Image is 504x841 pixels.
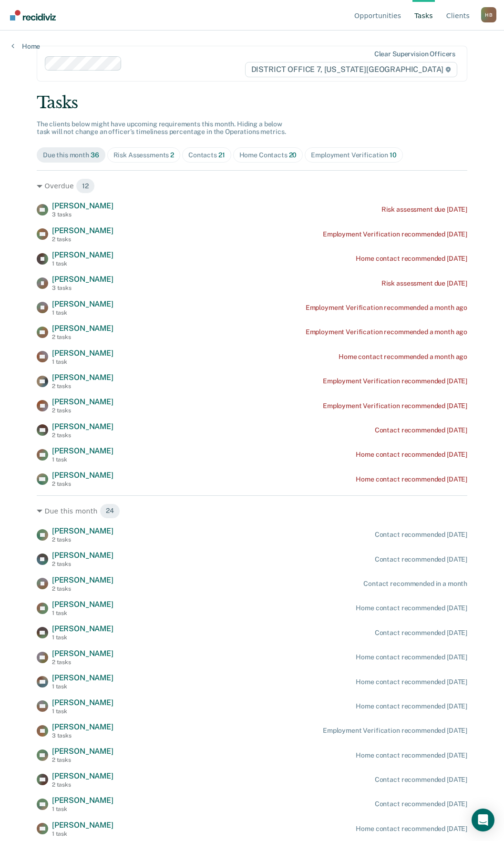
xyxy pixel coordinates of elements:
div: 2 tasks [52,659,113,666]
div: Risk assessment due [DATE] [381,279,467,287]
div: Risk assessment due [DATE] [381,205,467,214]
span: 20 [289,151,297,159]
div: 2 tasks [52,407,113,414]
span: 24 [100,503,120,519]
div: 1 task [52,359,113,365]
span: 21 [218,151,225,159]
span: [PERSON_NAME] [52,796,113,805]
div: Employment Verification recommended [DATE] [323,377,467,385]
div: Employment Verification [311,151,396,159]
div: 1 task [52,456,113,463]
div: H B [481,7,496,22]
div: Home contact recommended [DATE] [356,604,467,612]
div: Contact recommended [DATE] [375,800,467,808]
div: Home contact recommended [DATE] [356,653,467,661]
span: 2 [170,151,174,159]
div: Home contact recommended [DATE] [356,475,467,483]
div: Contact recommended in a month [363,580,467,588]
div: 2 tasks [52,236,113,243]
div: Contact recommended [DATE] [375,776,467,784]
span: [PERSON_NAME] [52,624,113,633]
span: [PERSON_NAME] [52,397,113,406]
div: Home Contacts [239,151,297,159]
div: 2 tasks [52,432,113,439]
div: Tasks [37,93,467,113]
div: 1 task [52,683,113,690]
div: 2 tasks [52,536,113,543]
span: [PERSON_NAME] [52,722,113,731]
div: Clear supervision officers [374,50,455,58]
div: Home contact recommended [DATE] [356,751,467,759]
div: Risk Assessments [113,151,175,159]
span: [PERSON_NAME] [52,250,113,259]
div: Home contact recommended [DATE] [356,702,467,710]
div: 2 tasks [52,585,113,592]
div: 3 tasks [52,211,113,218]
div: 3 tasks [52,285,113,291]
div: Contact recommended [DATE] [375,426,467,434]
div: 1 task [52,610,113,616]
span: [PERSON_NAME] [52,299,113,308]
div: Contacts [188,151,225,159]
span: 12 [76,178,95,194]
span: 10 [390,151,397,159]
span: [PERSON_NAME] [52,649,113,658]
div: 1 task [52,634,113,641]
div: Home contact recommended [DATE] [356,451,467,459]
div: Employment Verification recommended [DATE] [323,230,467,238]
span: [PERSON_NAME] [52,226,113,235]
span: 36 [91,151,99,159]
span: [PERSON_NAME] [52,349,113,358]
div: 2 tasks [52,334,113,340]
div: Contact recommended [DATE] [375,531,467,539]
span: DISTRICT OFFICE 7, [US_STATE][GEOGRAPHIC_DATA] [245,62,457,77]
div: 1 task [52,309,113,316]
div: Employment Verification recommended [DATE] [323,727,467,735]
a: Home [11,42,40,51]
div: Home contact recommended [DATE] [356,678,467,686]
div: Contact recommended [DATE] [375,555,467,564]
div: Home contact recommended [DATE] [356,825,467,833]
div: 3 tasks [52,732,113,739]
div: 1 task [52,831,113,837]
div: Open Intercom Messenger [472,809,494,831]
span: [PERSON_NAME] [52,747,113,756]
div: Employment Verification recommended a month ago [306,304,467,312]
div: 2 tasks [52,481,113,487]
span: [PERSON_NAME] [52,575,113,585]
span: [PERSON_NAME] [52,820,113,830]
div: Due this month [43,151,99,159]
span: [PERSON_NAME] [52,422,113,431]
span: [PERSON_NAME] [52,201,113,210]
span: [PERSON_NAME] [52,600,113,609]
span: [PERSON_NAME] [52,446,113,455]
div: Employment Verification recommended a month ago [306,328,467,336]
div: Contact recommended [DATE] [375,629,467,637]
span: [PERSON_NAME] [52,324,113,333]
div: Overdue 12 [37,178,467,194]
button: Profile dropdown button [481,7,496,22]
span: [PERSON_NAME] [52,275,113,284]
div: 2 tasks [52,561,113,567]
div: Home contact recommended a month ago [339,353,467,361]
div: 1 task [52,708,113,715]
div: 1 task [52,806,113,812]
div: 2 tasks [52,781,113,788]
span: [PERSON_NAME] [52,471,113,480]
div: 2 tasks [52,383,113,390]
span: [PERSON_NAME] [52,673,113,682]
span: The clients below might have upcoming requirements this month. Hiding a below task will not chang... [37,120,286,136]
span: [PERSON_NAME] [52,771,113,780]
span: [PERSON_NAME] [52,526,113,535]
div: 1 task [52,260,113,267]
div: 2 tasks [52,757,113,763]
span: [PERSON_NAME] [52,373,113,382]
img: Recidiviz [10,10,56,21]
span: [PERSON_NAME] [52,551,113,560]
span: [PERSON_NAME] [52,698,113,707]
div: Due this month 24 [37,503,467,519]
div: Home contact recommended [DATE] [356,255,467,263]
div: Employment Verification recommended [DATE] [323,402,467,410]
